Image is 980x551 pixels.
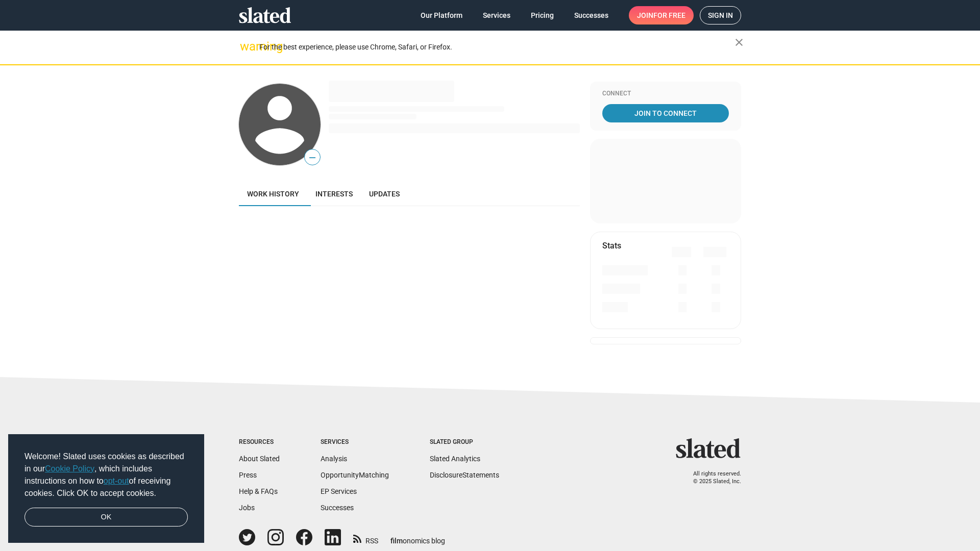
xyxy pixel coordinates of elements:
[733,36,745,48] mat-icon: close
[259,40,735,54] div: For the best experience, please use Chrome, Safari, or Firefox.
[682,470,741,485] p: All rights reserved. © 2025 Slated, Inc.
[412,6,471,24] a: Our Platform
[239,471,257,479] a: Press
[239,487,278,495] a: Help & FAQs
[361,182,408,206] a: Updates
[653,6,685,24] span: for free
[604,104,727,122] span: Join To Connect
[602,240,621,251] mat-card-title: Stats
[239,504,255,512] a: Jobs
[531,6,554,24] span: Pricing
[629,6,694,24] a: Joinfor free
[315,190,353,198] span: Interests
[321,487,357,495] a: EP Services
[240,40,252,53] mat-icon: warning
[239,438,280,446] div: Resources
[483,6,510,24] span: Services
[239,455,280,463] a: About Slated
[602,104,729,122] a: Join To Connect
[104,477,129,485] a: opt-out
[247,190,299,198] span: Work history
[602,90,729,98] div: Connect
[566,6,617,24] a: Successes
[321,455,347,463] a: Analysis
[708,7,733,24] span: Sign in
[574,6,608,24] span: Successes
[24,450,188,499] span: Welcome! Slated uses cookies as described in our , which includes instructions on how to of recei...
[307,182,361,206] a: Interests
[523,6,562,24] a: Pricing
[700,6,741,24] a: Sign in
[353,530,378,546] a: RSS
[321,438,389,446] div: Services
[430,471,499,479] a: DisclosureStatements
[321,471,389,479] a: OpportunityMatching
[8,434,204,543] div: cookieconsent
[321,504,354,512] a: Successes
[421,6,462,24] span: Our Platform
[390,537,403,545] span: film
[305,151,320,164] span: —
[369,190,400,198] span: Updates
[45,464,94,473] a: Cookie Policy
[475,6,519,24] a: Services
[239,182,307,206] a: Work history
[637,6,685,24] span: Join
[430,438,499,446] div: Slated Group
[430,455,480,463] a: Slated Analytics
[24,508,188,527] a: dismiss cookie message
[390,528,445,546] a: filmonomics blog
